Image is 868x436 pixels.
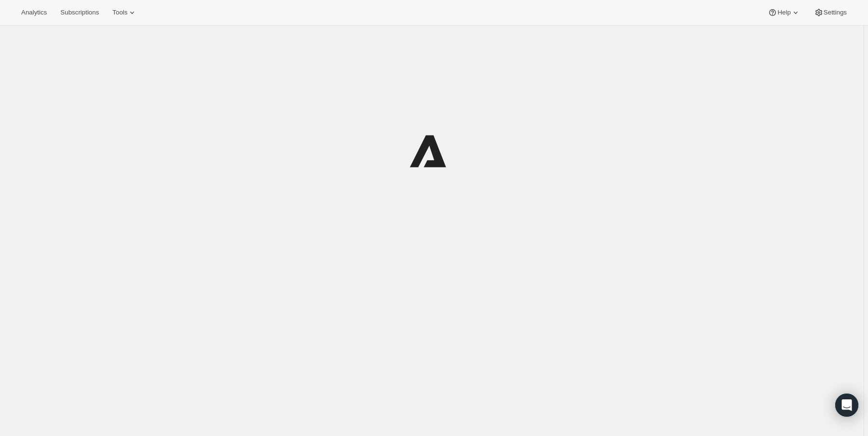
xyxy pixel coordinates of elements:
div: Open Intercom Messenger [835,394,858,417]
button: Settings [808,6,853,19]
button: Subscriptions [54,6,105,19]
button: Help [762,6,806,19]
button: Tools [107,6,143,19]
span: Analytics [21,9,47,16]
button: Analytics [15,6,53,19]
span: Help [777,9,790,16]
span: Subscriptions [60,9,99,16]
span: Tools [112,9,127,16]
span: Settings [824,9,847,16]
